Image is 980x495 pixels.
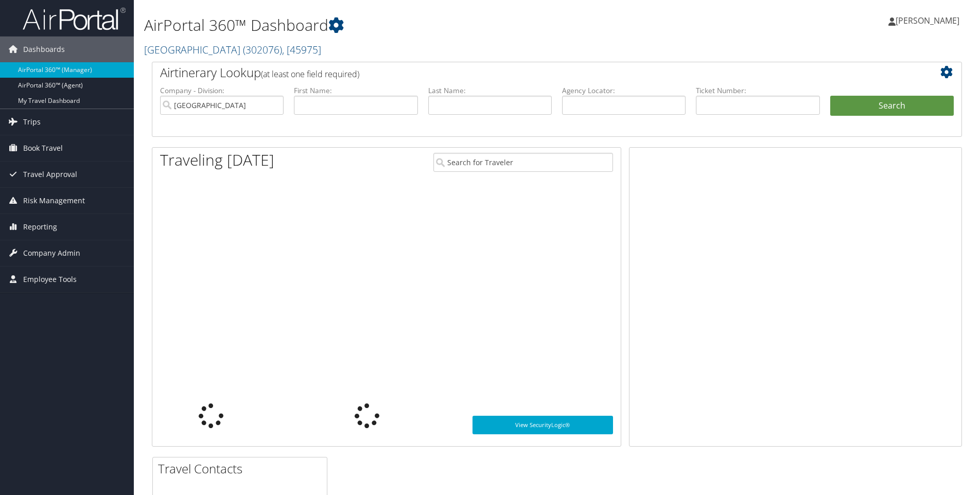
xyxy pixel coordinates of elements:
[896,15,959,26] span: [PERSON_NAME]
[23,267,77,292] span: Employee Tools
[294,85,417,96] label: First Name:
[23,162,77,187] span: Travel Approval
[158,460,327,478] h2: Travel Contacts
[282,43,321,57] span: , [ 45975 ]
[160,149,274,171] h1: Traveling [DATE]
[261,68,359,80] span: (at least one field required)
[23,37,65,62] span: Dashboards
[23,135,63,161] span: Book Travel
[160,64,886,81] h2: Airtinerary Lookup
[888,5,970,36] a: [PERSON_NAME]
[433,153,613,172] input: Search for Traveler
[696,85,819,96] label: Ticket Number:
[23,240,80,266] span: Company Admin
[472,416,613,434] a: View SecurityLogic®
[428,85,552,96] label: Last Name:
[23,7,126,31] img: airportal-logo.png
[160,85,284,96] label: Company - Division:
[23,214,57,240] span: Reporting
[144,14,694,36] h1: AirPortal 360™ Dashboard
[243,43,282,57] span: ( 302076 )
[830,96,954,116] button: Search
[144,43,321,57] a: [GEOGRAPHIC_DATA]
[23,109,41,135] span: Trips
[23,188,85,214] span: Risk Management
[562,85,686,96] label: Agency Locator:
